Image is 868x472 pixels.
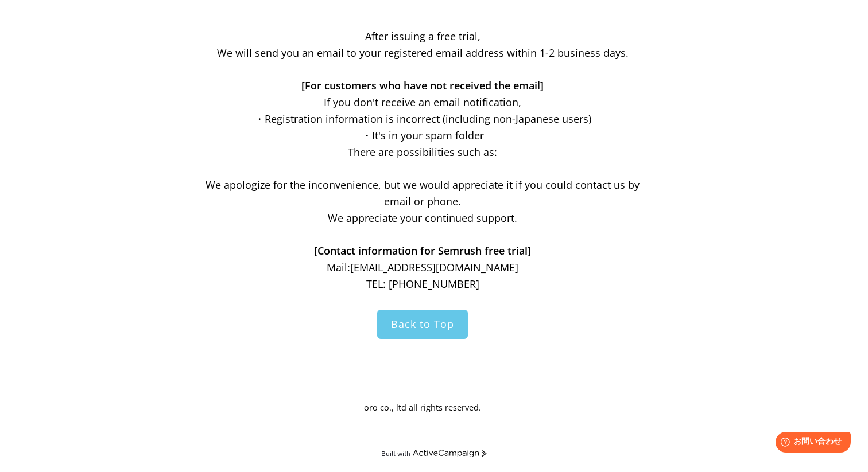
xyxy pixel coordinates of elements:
font: [Contact information for Semrush free trial] [314,244,531,258]
font: After issuing a free trial, [365,29,480,43]
font: ・It's in your spam folder [362,128,484,142]
font: Mail: [327,260,350,274]
font: We apologize for the inconvenience, but we would appreciate it if you could contact us by email o... [206,178,640,208]
font: There are possibilities such as: [348,145,497,159]
font: [EMAIL_ADDRESS][DOMAIN_NAME] [350,260,518,274]
a: Back to Top [377,310,468,339]
font: We will send you an email to your registered email address within 1-2 business days. [217,46,629,60]
font: We appreciate your continued support. [328,211,517,225]
font: If you don't receive an email notification, [324,95,521,109]
iframe: Help widget launcher [766,427,855,459]
font: Built with [381,449,410,458]
font: ・Registration information is incorrect (including non-Japanese users) [254,112,591,126]
font: oro co., ltd all rights reserved. [364,402,481,413]
font: TEL: [PHONE_NUMBER] [366,277,479,291]
font: Back to Top [391,317,454,331]
font: [For customers who have not received the email] [301,79,544,92]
